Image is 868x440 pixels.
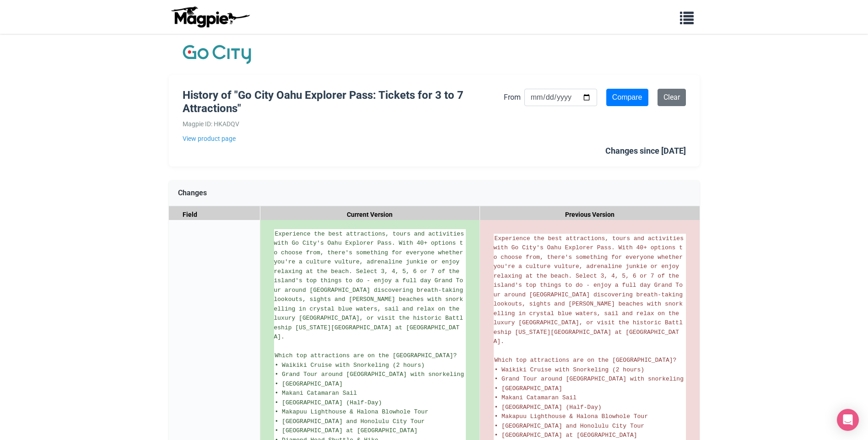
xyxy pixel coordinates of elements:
span: • [GEOGRAPHIC_DATA] (Half-Day) [275,399,382,406]
span: Experience the best attractions, tours and activities with Go City's Oahu Explorer Pass. With 40+... [494,235,687,345]
span: • Makani Catamaran Sail [495,394,577,401]
span: • Grand Tour around [GEOGRAPHIC_DATA] with snorkeling [495,376,684,382]
span: • [GEOGRAPHIC_DATA] at [GEOGRAPHIC_DATA] [495,432,637,439]
span: • [GEOGRAPHIC_DATA] and Honolulu City Tour [275,418,425,425]
span: • Grand Tour around [GEOGRAPHIC_DATA] with snorkeling [275,371,464,378]
div: Field [169,206,260,223]
span: • Waikiki Cruise with Snorkeling (2 hours) [275,362,425,369]
span: • [GEOGRAPHIC_DATA] at [GEOGRAPHIC_DATA] [275,427,418,434]
input: Compare [606,89,648,106]
div: Changes since [DATE] [605,145,686,158]
div: Changes [169,180,700,206]
h1: History of "Go City Oahu Explorer Pass: Tickets for 3 to 7 Attractions" [183,89,504,115]
img: Company Logo [183,43,251,66]
span: Which top attractions are on the [GEOGRAPHIC_DATA]? [495,357,677,364]
div: Previous Version [480,206,700,223]
span: • Makapuu Lighthouse & Halona Blowhole Tour [275,408,428,415]
span: • [GEOGRAPHIC_DATA] and Honolulu City Tour [495,423,645,429]
a: Clear [658,89,686,106]
span: • [GEOGRAPHIC_DATA] [275,381,343,387]
span: Which top attractions are on the [GEOGRAPHIC_DATA]? [275,352,457,359]
span: • [GEOGRAPHIC_DATA] (Half-Day) [495,404,602,411]
span: • Waikiki Cruise with Snorkeling (2 hours) [495,366,645,373]
img: logo-ab69f6fb50320c5b225c76a69d11143b.png [169,6,251,28]
label: From [504,91,521,103]
span: • [GEOGRAPHIC_DATA] [495,385,562,392]
span: Experience the best attractions, tours and activities with Go City's Oahu Explorer Pass. With 40+... [274,231,468,341]
span: • Makani Catamaran Sail [275,390,357,397]
div: Current Version [260,206,480,223]
a: View product page [183,134,504,144]
span: • Makapuu Lighthouse & Halona Blowhole Tour [495,413,648,420]
div: Open Intercom Messenger [837,409,859,431]
div: Magpie ID: HKADQV [183,119,504,129]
